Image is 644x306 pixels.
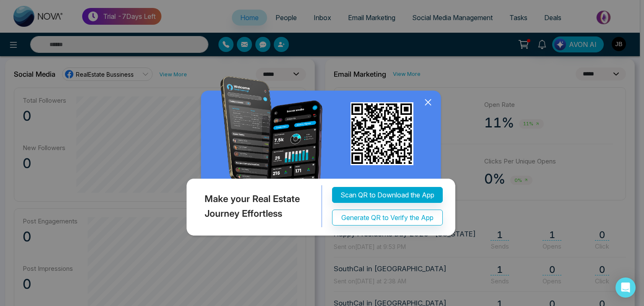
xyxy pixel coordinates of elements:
[351,102,413,165] img: qr_for_download_app.png
[615,277,636,298] div: Open Intercom Messenger
[184,76,460,239] img: QRModal
[332,187,443,203] button: Scan QR to Download the App
[332,210,443,226] button: Generate QR to Verify the App
[184,185,322,227] div: Make your Real Estate Journey Effortless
